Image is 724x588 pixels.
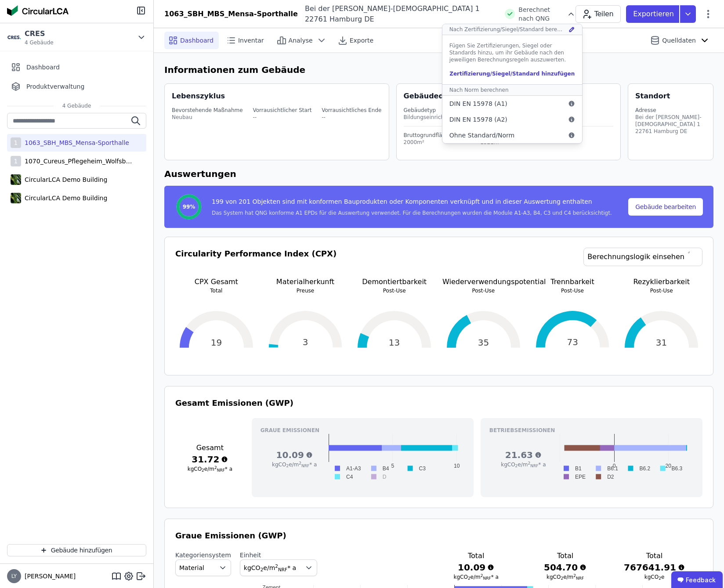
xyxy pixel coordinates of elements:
[253,114,311,121] div: --
[573,574,576,578] sup: 2
[21,175,107,184] div: CircularLCA Demo Building
[576,5,621,23] button: Teilen
[449,131,514,140] span: Ohne Standard/Norm
[183,203,195,210] span: 99%
[453,574,498,580] span: kgCO e/m * a
[501,462,546,468] span: kgCO e/m * a
[286,464,289,468] sub: 2
[576,576,584,581] sub: NRF
[164,9,298,19] div: 1063_SBH_MBS_Mensa-Sporthalle
[449,70,575,77] div: Zertifizierung/Siegel/Standard hinzufügen
[301,464,309,468] sub: NRF
[244,564,296,571] span: kgCO e/m * a
[179,563,204,572] span: Material
[278,567,287,572] sub: NRF
[264,287,347,294] p: Preuse
[449,99,507,108] span: DIN EN 15978 (A1)
[528,461,530,465] sup: 2
[21,157,135,166] div: 1070_Cureus_Pflegeheim_Wolfsbüttel
[620,287,702,294] p: Post-Use
[175,397,702,409] h3: Gesamt Emissionen (GWP)
[11,156,21,166] div: 1
[238,36,264,45] span: Inventar
[404,132,468,139] div: Bruttogrundfläche (BGF)
[214,465,217,470] sup: 2
[662,36,696,45] span: Quelldaten
[449,42,575,63] div: Fügen Sie Zertifizierungen, Siegel oder Standards hinzu, um ihr Gebäude nach den jeweiligen Berec...
[175,277,257,287] p: CPX Gesamt
[25,39,54,46] span: 4 Gebäude
[449,87,509,94] div: Nach Norm berechnen
[25,29,54,39] div: CRES
[172,114,243,121] div: Neubau
[264,277,347,287] p: Materialherkunft
[275,563,278,569] sup: 2
[11,173,21,187] img: CircularLCA Demo Building
[530,464,538,468] sub: NRF
[172,91,225,101] div: Lebenszyklus
[483,576,491,581] sub: NRF
[175,443,245,453] h3: Gesamt
[175,248,337,277] h3: Circularity Performance Index (CPX)
[635,107,706,114] div: Adresse
[547,574,584,580] span: kgCO e/m
[404,107,614,114] div: Gebäudetyp
[172,107,243,114] div: Bevorstehende Maßnahme
[644,574,665,580] span: kgCO e
[350,36,373,45] span: Exporte
[11,574,17,579] span: LY
[261,427,465,434] h3: Graue Emissionen
[202,468,204,473] sub: 2
[21,194,107,202] div: CircularLCA Demo Building
[535,551,596,561] h3: Total
[175,453,245,465] h3: 31.72
[272,462,317,468] span: kgCO e/m * a
[353,277,435,287] p: Demontiertbarkeit
[175,287,257,294] p: Total
[489,449,557,461] h3: 21.63
[518,5,563,23] span: Berechnet nach QNG
[240,559,317,576] button: kgCO2e/m2NRF* a
[212,209,612,216] div: Das System hat QNG konforme A1 EPDs für die Auswertung verwendet. Für die Berechnungen wurden die...
[212,197,612,209] div: 199 von 201 Objekten sind mit konformen Bauprodukten oder Komponenten verknüpft und in dieser Aus...
[449,115,507,124] span: DIN EN 15978 (A2)
[635,114,706,135] div: Bei der [PERSON_NAME]-[DEMOGRAPHIC_DATA] 1 22761 Hamburg DE
[299,461,301,465] sup: 2
[532,287,614,294] p: Post-Use
[535,561,596,574] h3: 504.70
[404,91,621,101] div: Gebäudedaten
[445,561,507,574] h3: 10.09
[261,567,264,572] sub: 2
[261,449,329,461] h3: 10.09
[583,248,702,266] a: Berechnungslogik einsehen
[11,191,21,205] img: CircularLCA Demo Building
[21,138,129,147] div: 1063_SBH_MBS_Mensa-Sporthalle
[633,9,676,19] p: Exportieren
[240,551,317,559] label: Einheit
[175,551,231,559] label: Kategoriensystem
[489,427,694,434] h3: Betriebsemissionen
[561,576,563,581] sub: 2
[442,287,525,294] p: Post-Use
[26,82,84,91] span: Produktverwaltung
[11,137,21,148] div: 1
[21,572,76,581] span: [PERSON_NAME]
[624,561,685,574] h3: 767641.91
[298,4,500,25] div: Bei der [PERSON_NAME]-[DEMOGRAPHIC_DATA] 1 22761 Hamburg DE
[353,287,435,294] p: Post-Use
[188,466,232,472] span: kgCO e/m * a
[481,574,483,578] sup: 2
[164,167,713,180] h6: Auswertungen
[445,551,507,561] h3: Total
[217,468,225,473] sub: NRF
[532,277,614,287] p: Trennbarkeit
[7,544,146,556] button: Gebäude hinzufügen
[404,114,614,121] div: Bildungseinrichtung
[620,277,702,287] p: Rezyklierbarkeit
[54,102,100,109] span: 4 Gebäude
[442,277,525,287] p: Wiederverwendungspotential
[515,464,518,468] sub: 2
[635,91,670,101] div: Standort
[322,107,381,114] div: Vorrausichtliches Ende
[26,63,60,72] span: Dashboard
